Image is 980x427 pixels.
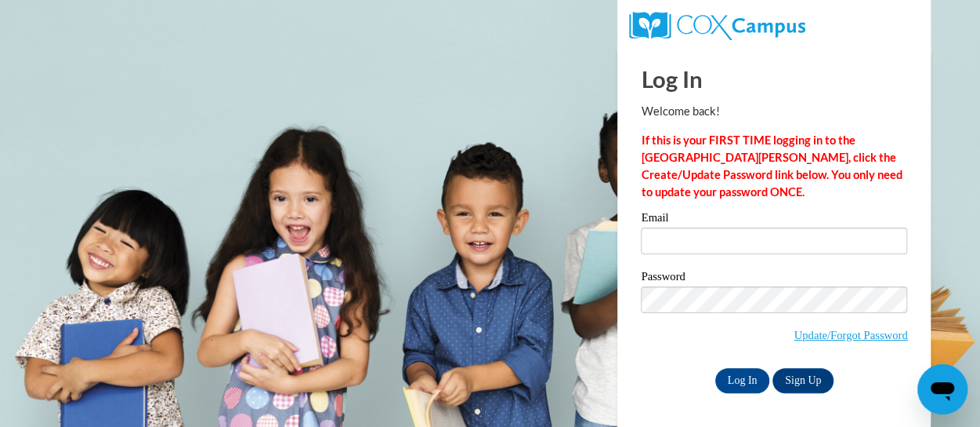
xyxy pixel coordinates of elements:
[772,368,834,393] a: Sign Up
[641,63,907,95] h1: Log In
[794,329,907,341] a: Update/Forgot Password
[641,271,907,286] label: Password
[715,368,770,393] input: Log In
[641,103,907,120] p: Welcome back!
[629,12,805,40] img: COX Campus
[641,133,902,199] strong: If this is your FIRST TIME logging in to the [GEOGRAPHIC_DATA][PERSON_NAME], click the Create/Upd...
[641,212,907,228] label: Email
[917,364,967,414] iframe: Button to launch messaging window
